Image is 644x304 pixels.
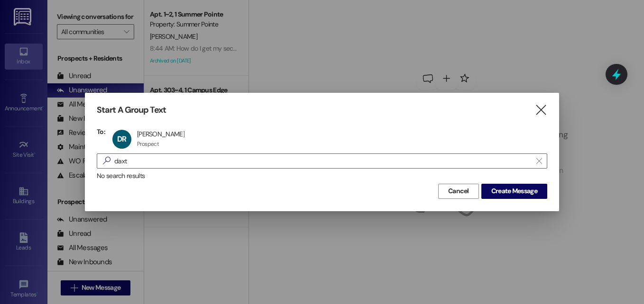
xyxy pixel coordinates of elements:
[448,186,469,196] span: Cancel
[97,105,166,116] h3: Start A Group Text
[438,184,479,199] button: Cancel
[117,134,126,144] span: DR
[114,154,532,168] input: Search for any contact or apartment
[536,157,542,165] i: 
[481,184,547,199] button: Create Message
[99,156,114,166] i: 
[137,130,184,138] div: [PERSON_NAME]
[97,127,105,136] h3: To:
[491,186,537,196] span: Create Message
[137,140,159,148] div: Prospect
[532,154,547,168] button: Clear text
[97,171,547,181] div: No search results
[534,105,547,115] i: 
